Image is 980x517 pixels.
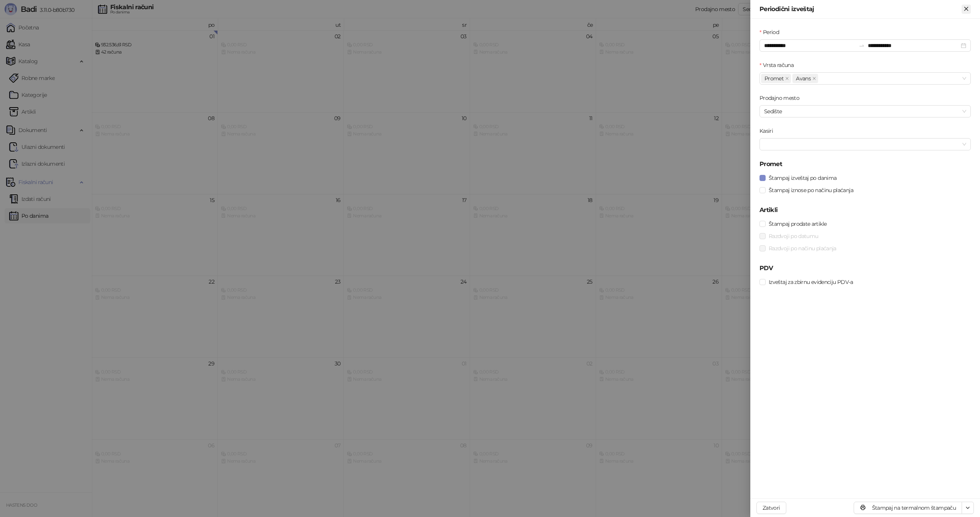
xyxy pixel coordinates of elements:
span: Štampaj prodate artikle [766,220,830,228]
div: Periodični izveštaj [759,5,962,14]
label: Period [759,28,784,36]
span: to [859,42,865,49]
label: Prodajno mesto [759,94,804,102]
span: Promet [764,74,784,83]
h5: PDV [759,264,971,273]
input: Period [764,41,856,50]
span: Izveštaj za zbirnu evidenciju PDV-a [766,278,856,286]
span: close [812,77,816,80]
button: Zatvori [756,502,786,514]
span: Štampaj izveštaj po danima [766,174,840,182]
span: swap-right [859,42,865,49]
h5: Promet [759,160,971,169]
button: Štampaj na termalnom štampaču [854,502,962,514]
span: Sedište [764,106,966,117]
span: Štampaj iznose po načinu plaćanja [766,186,856,194]
label: Kasiri [759,127,778,135]
span: Avans [796,74,811,83]
span: close [785,77,789,80]
button: Zatvori [962,5,971,14]
h5: Artikli [759,205,971,215]
span: Razdvoji po datumu [766,232,821,240]
span: Razdvoji po načinu plaćanja [766,244,840,253]
label: Vrsta računa [759,61,799,69]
